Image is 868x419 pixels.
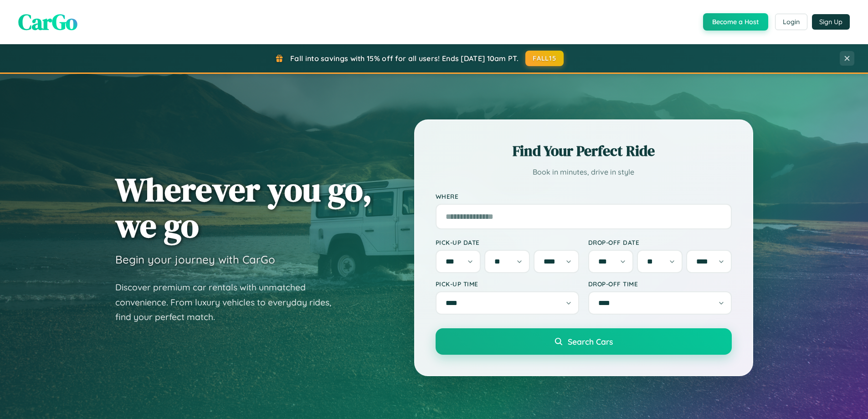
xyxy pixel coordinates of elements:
span: Search Cars [568,336,613,347]
span: Fall into savings with 15% off for all users! Ends [DATE] 10am PT. [290,54,519,63]
p: Discover premium car rentals with unmatched convenience. From luxury vehicles to everyday rides, ... [115,280,343,325]
button: Sign Up [812,14,850,30]
label: Pick-up Time [436,280,579,288]
p: Book in minutes, drive in style [436,166,732,179]
label: Where [436,192,732,200]
h2: Find Your Perfect Ride [436,141,732,161]
h1: Wherever you go, we go [115,171,372,243]
label: Pick-up Date [436,238,579,246]
button: Become a Host [703,13,768,31]
button: FALL15 [525,51,564,66]
h3: Begin your journey with CarGo [115,253,275,266]
button: Search Cars [436,328,732,355]
label: Drop-off Date [588,238,732,246]
button: Login [775,14,807,30]
label: Drop-off Time [588,280,732,288]
span: CarGo [18,7,77,37]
